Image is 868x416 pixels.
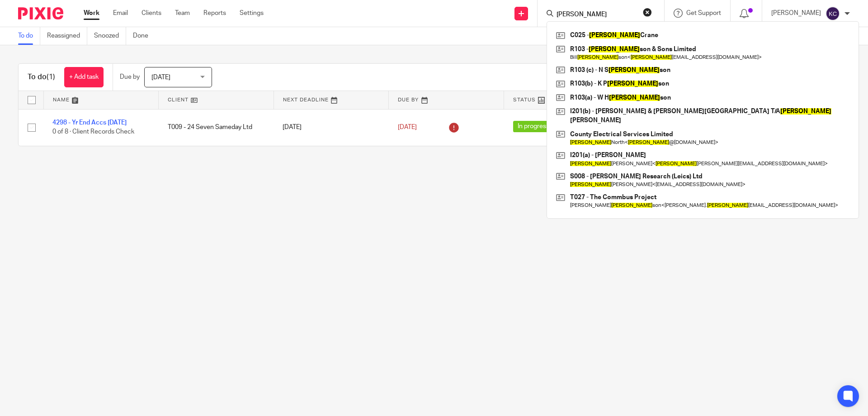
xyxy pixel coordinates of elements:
a: Done [133,27,155,45]
span: (1) [47,73,55,81]
span: [DATE] [398,124,417,130]
img: svg%3E [826,6,840,21]
button: Clear [643,8,652,17]
td: [DATE] [274,109,389,146]
a: Clients [142,9,161,18]
a: Reports [203,9,226,18]
span: Get Support [686,10,721,16]
p: Due by [120,72,140,81]
input: Search [556,11,637,19]
span: [DATE] [151,74,170,81]
a: 4298 - Yr End Accs [DATE] [52,120,127,126]
a: Snoozed [94,27,126,45]
img: Pixie [18,7,63,19]
a: + Add task [64,67,104,87]
a: Team [175,9,190,18]
a: Email [113,9,128,18]
span: In progress [513,121,554,132]
a: To do [18,27,40,45]
a: Settings [240,9,264,18]
p: [PERSON_NAME] [771,9,821,18]
span: 0 of 8 · Client Records Check [52,129,134,135]
h1: To do [28,72,55,82]
a: Reassigned [47,27,87,45]
td: T009 - 24 Seven Sameday Ltd [159,109,274,146]
a: Work [84,9,99,18]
